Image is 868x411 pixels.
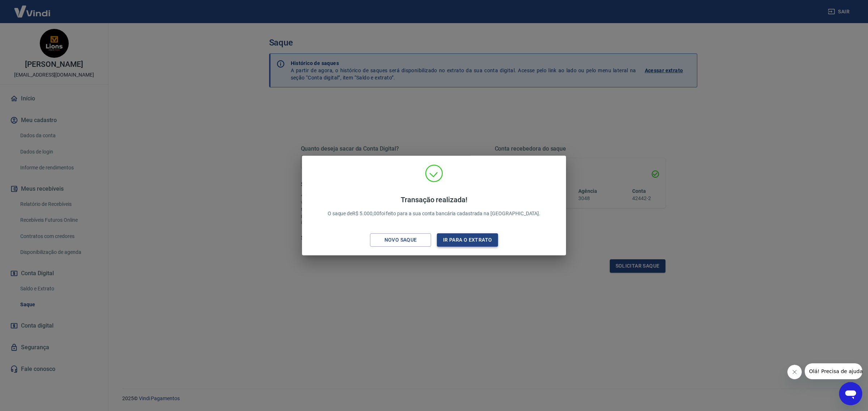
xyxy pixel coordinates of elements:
[328,195,541,204] h4: Transação realizada!
[370,233,431,247] button: Novo saque
[805,363,862,379] iframe: Mensagem da empresa
[839,382,862,405] iframe: Botão para abrir a janela de mensagens
[376,235,426,245] div: Novo saque
[328,195,541,217] p: O saque de R$ 5.000,00 foi feito para a sua conta bancária cadastrada na [GEOGRAPHIC_DATA].
[787,365,802,379] iframe: Fechar mensagem
[437,233,498,247] button: Ir para o extrato
[4,5,61,11] span: Olá! Precisa de ajuda?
